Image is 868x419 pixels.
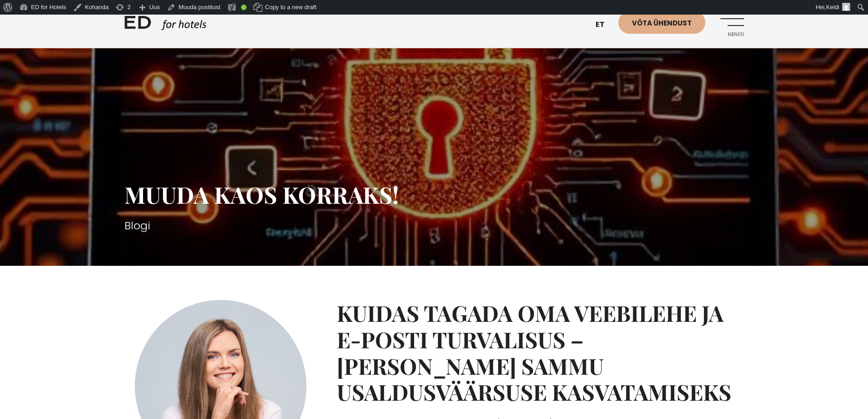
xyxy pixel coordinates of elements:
[826,4,839,10] span: Keidi
[719,32,744,37] span: Menüü
[124,217,744,234] h3: Blogi
[124,14,206,36] a: ED HOTELS
[719,11,744,36] a: Menüü
[618,11,705,34] a: Võta ühendust
[337,300,744,405] h2: Kuidas tagada oma veebilehe ja e-posti turvalisus – [PERSON_NAME] sammu usaldusväärsuse kasvatami...
[241,5,247,10] div: Good
[591,14,618,36] a: et
[124,181,744,208] h1: Muuda kaos korraks!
